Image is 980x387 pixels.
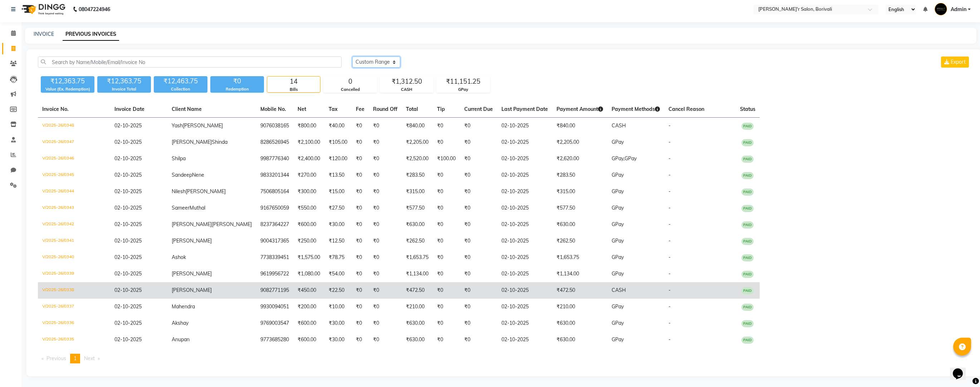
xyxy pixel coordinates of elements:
[172,122,183,129] span: Yash
[356,106,364,112] span: Fee
[402,200,433,216] td: ₹577.50
[402,118,433,134] td: ₹840.00
[38,216,110,233] td: V/2025-26/0342
[402,134,433,151] td: ₹2,205.00
[612,139,624,145] span: GPay
[38,167,110,183] td: V/2025-26/0345
[612,237,624,244] span: GPay
[172,303,195,310] span: Mahendra
[668,270,671,277] span: -
[352,282,369,299] td: ₹0
[324,118,352,134] td: ₹40.00
[941,57,969,68] button: Export
[380,87,433,93] div: CASH
[46,355,66,362] span: Previous
[460,266,497,282] td: ₹0
[433,167,460,183] td: ₹0
[552,315,607,332] td: ₹630.00
[256,332,293,348] td: 9773685280
[497,183,552,200] td: 02-10-2025
[402,332,433,348] td: ₹630.00
[402,266,433,282] td: ₹1,134.00
[114,237,142,244] span: 02-10-2025
[256,249,293,266] td: 7738339451
[612,221,624,227] span: GPay
[497,266,552,282] td: 02-10-2025
[63,28,119,41] a: PREVIOUS INVOICES
[293,118,324,134] td: ₹800.00
[668,106,704,112] span: Cancel Reason
[612,122,626,129] span: CASH
[114,205,142,211] span: 02-10-2025
[114,155,142,162] span: 02-10-2025
[293,200,324,216] td: ₹550.00
[950,358,973,380] iframe: chat widget
[183,122,223,129] span: [PERSON_NAME]
[460,282,497,299] td: ₹0
[114,221,142,227] span: 02-10-2025
[552,249,607,266] td: ₹1,653.75
[256,151,293,167] td: 9987776340
[74,355,77,362] span: 1
[557,106,603,112] span: Payment Amount
[256,315,293,332] td: 9769003547
[497,233,552,249] td: 02-10-2025
[497,118,552,134] td: 02-10-2025
[324,282,352,299] td: ₹22.50
[352,332,369,348] td: ₹0
[460,233,497,249] td: ₹0
[668,336,671,343] span: -
[256,183,293,200] td: 7506805164
[97,76,151,86] div: ₹12,363.75
[741,238,754,245] span: PAID
[433,134,460,151] td: ₹0
[324,315,352,332] td: ₹30.00
[501,106,548,112] span: Last Payment Date
[402,183,433,200] td: ₹315.00
[293,233,324,249] td: ₹250.00
[612,270,624,277] span: GPay
[293,332,324,348] td: ₹600.00
[38,57,342,68] input: Search by Name/Mobile/Email/Invoice No
[460,151,497,167] td: ₹0
[612,320,624,326] span: GPay
[38,249,110,266] td: V/2025-26/0340
[212,221,252,227] span: [PERSON_NAME]
[114,172,142,178] span: 02-10-2025
[186,188,226,195] span: [PERSON_NAME]
[433,249,460,266] td: ₹0
[154,86,207,92] div: Collection
[552,151,607,167] td: ₹2,620.00
[668,287,671,293] span: -
[460,118,497,134] td: ₹0
[352,134,369,151] td: ₹0
[406,106,418,112] span: Total
[460,249,497,266] td: ₹0
[437,106,445,112] span: Tip
[552,233,607,249] td: ₹262.50
[612,287,626,293] span: CASH
[951,59,966,65] span: Export
[935,3,947,15] img: Admin
[497,282,552,299] td: 02-10-2025
[668,172,671,178] span: -
[267,87,320,93] div: Bills
[324,332,352,348] td: ₹30.00
[41,86,94,92] div: Value (Ex. Redemption)
[369,282,402,299] td: ₹0
[256,134,293,151] td: 8286526945
[114,270,142,277] span: 02-10-2025
[256,118,293,134] td: 9076038165
[172,237,212,244] span: [PERSON_NAME]
[740,106,755,112] span: Status
[460,315,497,332] td: ₹0
[460,299,497,315] td: ₹0
[437,87,490,93] div: GPay
[497,216,552,233] td: 02-10-2025
[352,118,369,134] td: ₹0
[552,200,607,216] td: ₹577.50
[260,106,286,112] span: Mobile No.
[172,320,188,326] span: Akshay
[34,31,54,37] a: INVOICE
[324,249,352,266] td: ₹78.75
